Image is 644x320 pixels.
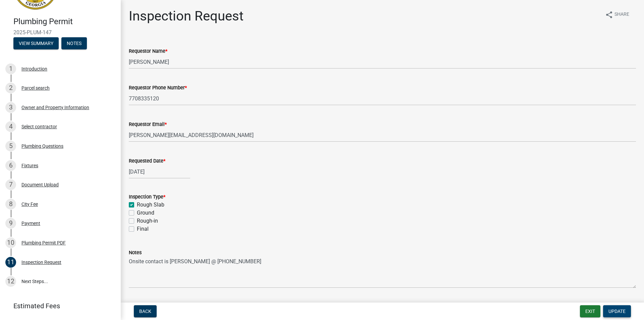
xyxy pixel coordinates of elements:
label: Rough-in [137,217,158,225]
button: Exit [580,305,600,317]
div: Plumbing Permit PDF [21,240,66,245]
div: Fixtures [21,163,38,168]
div: 11 [5,257,16,268]
div: Introduction [21,66,47,71]
div: 12 [5,276,16,287]
label: Requestor Phone Number [129,86,187,90]
h1: Inspection Request [129,8,244,24]
span: Share [614,11,629,19]
div: 6 [5,160,16,171]
button: Update [603,305,631,317]
div: 1 [5,63,16,74]
label: Requested Date [129,159,165,164]
div: 8 [5,199,16,210]
label: Rough Slab [137,201,164,209]
a: Estimated Fees [5,299,110,313]
span: 2025-PLUM-147 [13,29,107,36]
button: View Summary [13,37,59,49]
button: Notes [61,37,87,49]
div: 5 [5,141,16,151]
div: 9 [5,218,16,229]
label: Inspection Type [129,195,165,199]
h4: Plumbing Permit [13,17,115,27]
i: share [605,11,613,19]
label: Ground [137,209,154,217]
div: 10 [5,237,16,248]
span: Back [139,309,151,314]
div: Owner and Property Information [21,105,89,110]
div: 4 [5,121,16,132]
label: Requestor Name [129,49,167,54]
div: Document Upload [21,182,59,187]
wm-modal-confirm: Summary [13,41,59,46]
div: 7 [5,179,16,190]
label: Notes [129,250,142,255]
div: 2 [5,83,16,93]
input: mm/dd/yyyy [129,165,190,179]
wm-modal-confirm: Notes [61,41,87,46]
div: Parcel search [21,86,50,90]
button: shareShare [600,8,635,21]
div: City Fee [21,202,38,207]
div: Plumbing Questions [21,144,63,148]
span: Update [608,309,626,314]
div: Select contractor [21,124,57,129]
div: Payment [21,221,40,226]
label: Final [137,225,149,233]
label: Requestor Email [129,122,167,127]
button: Back [134,305,157,317]
div: 3 [5,102,16,113]
div: Inspection Request [21,260,61,265]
